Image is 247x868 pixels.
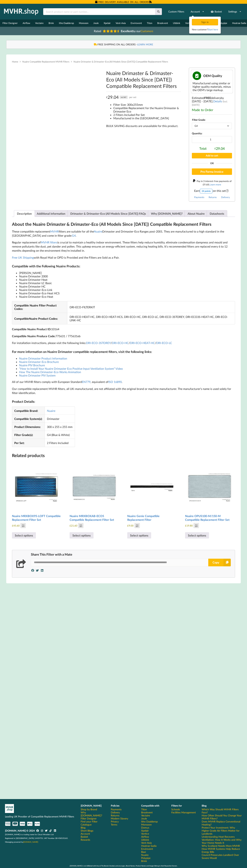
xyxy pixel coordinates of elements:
[113,103,181,106] li: Filter Size: 300x255mm
[81,826,85,829] a: Blog
[67,301,235,313] td: DRI-ECO-FILTERKIT
[127,461,177,528] a: Nuaire Genie Compatible Replacement Filter £9.00inclVAT
[81,838,90,841] a: Rewards
[81,811,106,817] a: Why [DOMAIN_NAME]?
[46,19,56,27] a: Brink
[113,116,181,120] li: Manufactured in the [GEOGRAPHIC_DATA]
[19,291,235,295] li: Nuaire Drimaster-Eco Heat HCS
[12,350,235,354] h3: For more information on Nuaire Drimaster compatible replacement filters, visit the following links:
[202,814,242,820] a: How Often Should You Change Your MVHR Filters?
[31,552,231,557] div: Share This Filter with a Mate
[12,327,235,331] p: 10164
[19,275,235,278] li: Nuaire Drimaster 2000
[5,837,68,839] span: Registered in [GEOGRAPHIC_DATA] 14459751. VAT Number GB 458535265.
[113,106,181,113] li: Compatible Replacement for the Nuaire Drimaster & Drimaster Eco
[74,60,168,63] span: Nuaire Drimaster & Drimaster-Eco (All Models Since [DATE]) Compatible Replacement Filters
[185,461,234,510] img: Nuaire OPUS100-M/150-M Compatible MVHR Filter Replacement Set from MVHR.shop
[185,532,209,539] a: Select options for “Nuaire OPUS100-M/150-M Compatible Replacement Filter Set”
[141,856,150,859] a: Polypipe
[106,124,181,128] div: BULK SAVING discounts are unavailable for this product.
[12,256,235,260] p: with Royal Mail or DPD is Provided and the Filters are Sold as a Pair.
[127,524,129,527] span: £
[221,196,230,199] a: Delivery
[111,808,122,811] a: Payments
[17,210,32,217] a: Description
[141,811,153,814] a: Brookvent
[202,808,242,814] a: Which Way Should MVHR Filters Face?
[12,230,235,238] p: These compatible replacement filters are suitable for all the Drimaster and Drimaster-Eco Ranges ...
[19,271,235,275] li: [PERSON_NAME]
[111,804,119,807] b: Policies
[193,81,231,92] div: Manufactured using similar or higher quality materials, minus the OEM's large markup.
[204,96,211,99] b: FREE
[192,162,232,164] div: Or
[106,70,181,89] h1: Nuaire Drimaster & Drimaster-Eco (All Models Since [DATE]) Compatible Replacement Filters
[12,513,61,523] h2: Nuaire MRXBOX95-LOFT Compatible Replacement Filter Set
[12,334,235,338] p: 775631 / 775631eb
[19,370,81,374] a: How The Nuaire Drimaster-Eco Works Animation
[192,136,232,143] input: Product quantity
[171,804,182,807] b: Filters for
[20,19,33,27] a: Airflow
[106,94,136,100] div: 29.04
[19,285,235,288] li: Nuaire Drimaster HC
[141,847,153,850] a: Envirovent
[215,146,225,151] div: 29.04
[136,524,138,526] div: incl
[215,147,216,150] span: £
[12,327,51,331] strong: Compatible Nuaire Product ID:
[141,814,150,817] a: Vectaire
[130,341,155,345] a: DRI-ECO-HEAT-HC
[137,43,153,46] a: LEARN MORE
[111,823,117,826] a: Terms
[12,387,235,395] p: Our compatible replacement MVHR filters, all UK-manufactured, are not affiliated with the origina...
[188,8,206,15] a: Account
[12,380,235,384] p: All of our MVHR filters comply with European Standard , equivalent of .
[202,847,242,853] a: How MVHR Systems Help Reduce Energy Bills
[141,853,148,856] a: Nuaire
[208,8,224,15] a: Basket
[127,513,177,523] h2: Nuaire Genie Compatible Replacement Filter
[195,524,197,526] div: incl
[185,524,186,527] span: £
[128,19,144,27] a: Envirovent
[166,8,186,15] a: Custom Filters
[37,210,65,217] a: Additional information
[141,826,149,829] a: Domus
[12,431,45,439] td: Filter Grade(s):
[185,513,234,523] h2: Nuaire OPUS100-M/150-M Compatible Replacement Filter Set
[12,313,67,324] td: CompatibleNuaire Product Codes:
[10,43,237,46] div: FREE SHIPPING ON ALL ORDERS -
[19,281,235,285] li: Nuaire Drimaster LC Basic
[79,526,82,527] div: VAT
[70,513,119,523] h2: Nuaire MRXBOXAB-ECO5 Compatible Replacement Filter Set
[50,230,59,233] a: MVHR
[70,523,84,528] div: 21.60
[213,99,222,103] a: Details
[141,829,149,832] a: Xpelair
[155,19,170,27] a: Brookvent
[70,524,71,527] span: £
[5,804,14,813] img: mvhr-inverted.png
[94,29,101,33] span: Rated
[47,409,55,412] a: Nuaire
[141,804,159,807] b: Compatible with
[192,168,232,175] button: Pro Forma Invoice
[33,19,46,27] a: Vectaire
[188,210,205,217] a: About Nuaire
[202,804,206,807] b: Blog
[111,817,128,820] a: Modern Slavery
[121,29,133,33] b: Excellent
[185,523,199,528] div: 19.80
[151,210,183,217] a: Why [DOMAIN_NAME]?
[81,829,93,832] a: Short Blogs
[91,19,101,27] a: Joule
[12,334,56,338] strong: Compatible Nuaire Produce Code:
[141,859,147,862] a: Brink
[101,19,113,27] a: Xpelair
[19,278,235,281] li: Nuaire Drimaster Heat
[22,60,69,63] a: Nuaire Compatible Replacement MVHR Filters
[127,532,151,539] a: Select options for “Nuaire Genie Compatible Replacement Filter”
[5,833,54,835] span: [DOMAIN_NAME] is a trading name for Cloud Wrestlers Ltd
[45,415,75,423] td: Drimaster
